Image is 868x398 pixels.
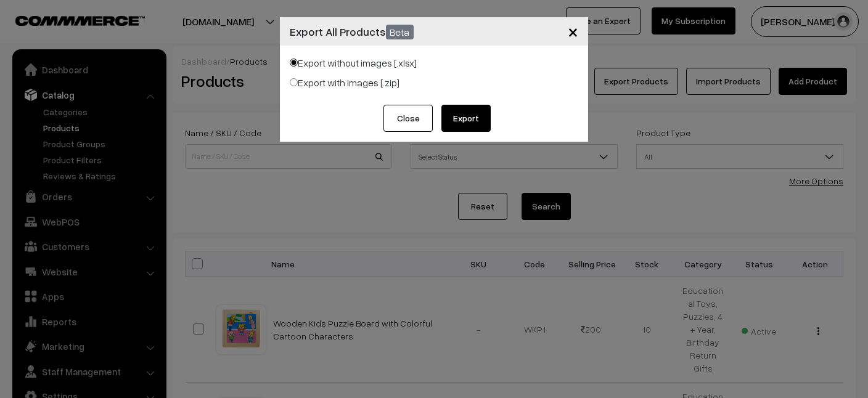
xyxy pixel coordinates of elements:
[290,78,298,86] input: Export with images [.zip]
[568,20,578,43] span: ×
[290,55,417,70] label: Export without images [.xlsx]
[383,105,433,132] button: Close
[386,25,414,39] span: Beta
[290,75,399,90] label: Export with images [.zip]
[290,22,414,40] h4: Export All Products
[558,12,588,51] button: Close
[290,59,298,67] input: Export without images [.xlsx]
[441,105,491,132] button: Export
